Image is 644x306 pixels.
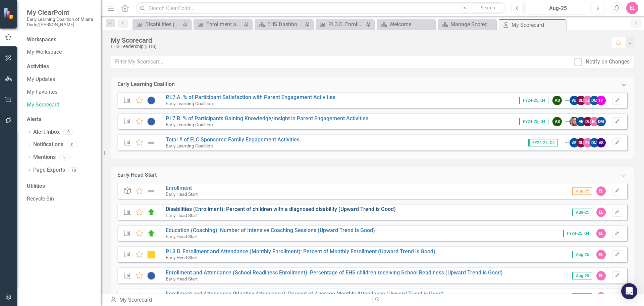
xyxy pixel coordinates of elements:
small: Early Learning Coalition of Miami Dade/[PERSON_NAME] [27,16,94,28]
div: DL [576,138,586,147]
span: Search [481,5,495,10]
img: Caution [147,251,156,259]
img: No Information [147,118,156,126]
a: P.I.3.D. Enrollment and Attendance (Monthly Enrollment): Percent of Monthly Enrollment (Upward Tr... [166,248,435,255]
div: 0 [59,155,70,160]
img: No Information [147,96,156,104]
small: Early Head Start [166,255,198,260]
div: Workspaces [27,36,56,44]
div: Welcome [389,20,433,29]
small: Early Learning Coalition [166,122,213,127]
span: Aug-25 [572,272,592,279]
span: FY24-25, Q4 [519,118,548,125]
span: FY24-25, Q4 [563,230,592,237]
a: Recycle Bin [27,195,94,203]
div: IV [596,96,606,105]
div: AS [596,138,606,147]
small: Early Learning Coalition [166,101,213,106]
button: Aug-25 [526,2,590,14]
a: My Favorites [27,88,94,96]
div: My Scorecard [111,37,604,44]
div: DL [576,96,586,105]
a: Enrollment and Attendance (School Readiness Enrollment): Percentage of EHS children receiving Sch... [166,269,503,276]
div: 0 [63,129,74,135]
div: EL [596,250,606,259]
span: My ClearPoint [27,8,94,16]
div: AS [552,117,562,126]
a: My Updates [27,76,94,83]
a: Manage Scorecards [439,20,494,29]
a: Enrollment and Attendance (Monthly Attendance): Percent of Average Monthly Attendance (Upward Tre... [195,20,242,29]
div: EL [596,229,606,238]
div: Notify on Changes [586,58,630,66]
button: Search [471,3,504,13]
a: Alert Inbox [33,128,60,136]
img: Not Defined [147,187,156,195]
div: EL [583,96,592,105]
span: Aug-25 [572,187,592,195]
div: Manage Scorecards [450,20,494,29]
span: FY24-25, Q4 [519,97,548,104]
div: Alerts [27,116,94,123]
small: Early Head Start [166,213,198,218]
div: 0 [67,142,77,147]
a: Mentions [33,154,56,161]
span: Aug-25 [572,209,592,216]
div: EHS Leadership (EHS) [111,44,604,49]
span: Aug-25 [572,293,592,301]
button: EL [626,2,638,14]
a: Notifications [33,141,63,148]
img: No Information [147,272,156,280]
div: AS [552,96,562,105]
a: P.I.7.A. % of Participant Satisfaction with Parent Engagement Activities [166,94,335,100]
div: Early Head Start [117,171,157,179]
div: Enrollment and Attendance (Monthly Attendance): Percent of Average Monthly Attendance (Upward Tre... [206,20,242,29]
a: P.I.7.B. % of Participants Gaining Knowledge/Insight in Parent Engagement Activities [166,115,368,122]
a: Total # of ELC Sponsored Family Engagement Activities [166,136,300,143]
div: EL [596,271,606,280]
div: DM [596,117,606,126]
div: 10 [68,167,79,173]
small: Early Head Start [166,276,198,281]
a: Disabilities (Enrollment): Percent of children with a diagnosed disability (Upward Trend is Good) [134,20,181,29]
input: Filter My Scorecard... [111,56,570,68]
img: Not Defined [147,139,156,147]
div: EL [583,138,592,147]
small: Early Learning Coalition [166,143,213,148]
img: Above Target [147,229,156,237]
div: EL [590,117,599,126]
div: EL [596,186,606,196]
div: My Scorecard [512,21,564,29]
img: Above Target [147,293,156,301]
img: Laurie Dunn [570,117,579,126]
div: AE [570,138,579,147]
small: Early Head Start [166,234,198,239]
a: Enrollment [166,185,192,191]
a: Page Exports [33,166,65,174]
div: P.I.3.D. Enrollment and Attendance (Monthly Enrollment): Percent of Monthly Enrollment (Upward Tr... [328,20,364,29]
div: Aug-25 [528,4,588,12]
div: Utilities [27,182,94,190]
small: Early Head Start [166,191,198,197]
img: Above Target [147,208,156,216]
a: Disabilities (Enrollment): Percent of children with a diagnosed disability (Upward Trend is Good) [166,206,396,212]
div: EHS Dashboard [267,20,303,29]
div: Open Intercom Messenger [621,283,637,299]
img: ClearPoint Strategy [3,8,15,19]
a: EHS Dashboard [256,20,303,29]
a: My Scorecard [27,101,94,109]
input: Search ClearPoint... [136,2,506,14]
div: AE [570,96,579,105]
a: P.I.3.D. Enrollment and Attendance (Monthly Enrollment): Percent of Monthly Enrollment (Upward Tr... [317,20,364,29]
div: EL [596,208,606,217]
span: Aug-25 [572,251,592,258]
div: Activities [27,63,94,71]
a: Welcome [378,20,433,29]
div: Early Learning Coalition [117,81,175,88]
div: DM [590,96,599,105]
div: DL [583,117,592,126]
a: My Workspace [27,48,94,56]
span: FY24-25, Q4 [528,139,558,146]
a: Education (Coaching): Number of Intensive Coaching Sessions (Upward Trend is Good) [166,227,375,233]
